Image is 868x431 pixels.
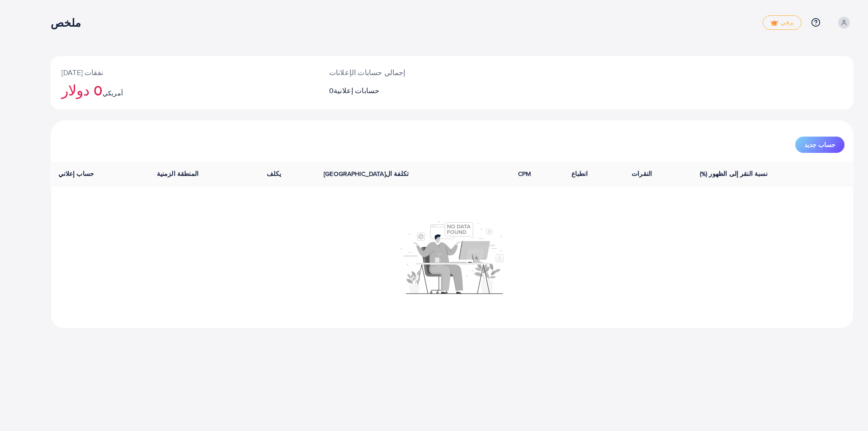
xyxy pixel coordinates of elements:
font: المنطقة الزمنية [157,169,198,178]
font: انطباع [571,169,588,178]
font: نفقات [DATE] [61,67,103,77]
font: حساب إعلاني [58,169,94,178]
font: حسابات إعلانية [334,85,379,95]
font: نسبة النقر إلى الظهور (%) [700,169,768,178]
font: يرقي [781,18,794,26]
font: يكلف [267,169,282,178]
font: CPM [518,169,531,178]
font: النقرات [632,169,652,178]
font: 0 [329,85,334,95]
font: أمريكي [103,89,123,98]
button: حساب جديد [795,137,844,153]
font: حساب جديد [804,140,835,149]
font: 0 دولار [61,80,103,100]
font: إجمالي حسابات الإعلانات [329,67,406,77]
font: تكلفة ال[GEOGRAPHIC_DATA] [324,169,409,178]
a: علامةيرقي [763,15,802,30]
img: لا يوجد حساب [401,220,504,294]
font: ملخص [51,15,81,30]
img: علامة [770,20,778,26]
